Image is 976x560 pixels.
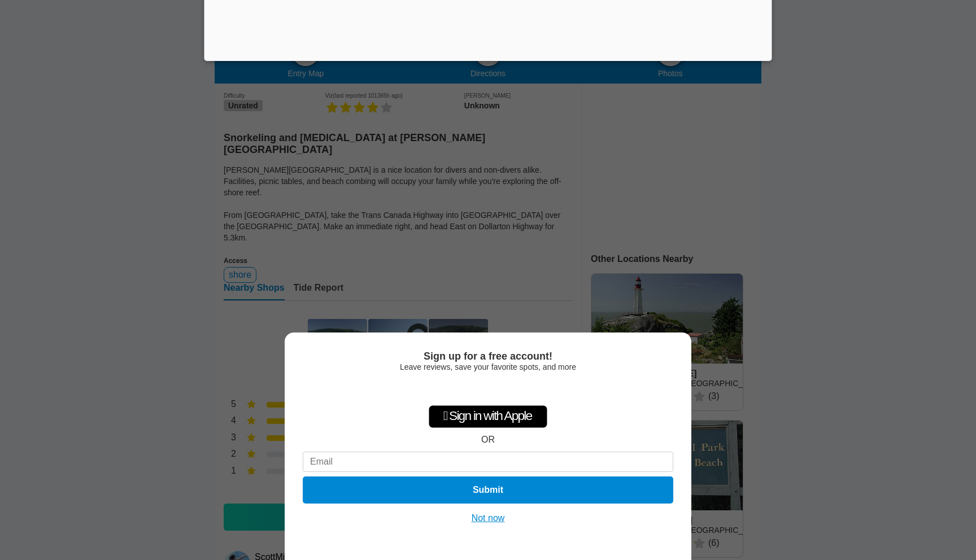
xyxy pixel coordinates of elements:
input: Email [303,452,673,472]
div: Sign in with Apple [429,405,547,428]
button: Not now [468,513,508,524]
div: OR [481,435,495,445]
div: Sign up for a free account! [303,351,673,362]
div: Leave reviews, save your favorite spots, and more [303,362,673,371]
button: Submit [303,476,673,504]
iframe: Sign in with Google Button [431,377,546,402]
